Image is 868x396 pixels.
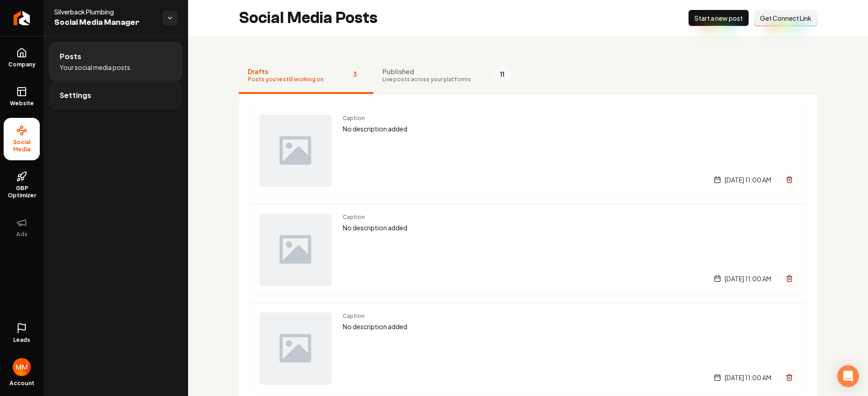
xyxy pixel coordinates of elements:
button: Ads [4,210,40,245]
a: Leads [4,316,40,351]
p: No description added [343,223,797,233]
span: Published [382,67,471,76]
a: Settings [49,81,183,110]
h2: Social Media Posts [239,9,377,27]
button: DraftsPosts you're still working on3 [239,58,373,94]
span: Get Connect Link [760,14,811,23]
span: Settings [60,90,91,101]
span: Start a new post [694,14,743,23]
a: Post previewCaptionNo description added[DATE] 11:00 AM [250,204,806,295]
span: Ads [13,231,31,238]
span: Caption [343,312,797,320]
span: [DATE] 11:00 AM [725,373,771,382]
span: Caption [343,115,797,122]
img: Rebolt Logo [14,11,30,25]
button: PublishedLive posts across your platforms11 [373,58,521,94]
button: Get Connect Link [754,10,817,26]
span: GBP Optimizer [4,185,40,199]
p: No description added [343,124,797,134]
span: 3 [345,67,364,81]
button: Start a new post [689,10,749,26]
span: Social Media [4,139,40,153]
span: Account [9,380,34,387]
a: GBP Optimizer [4,164,40,206]
a: Company [4,40,40,75]
span: Leads [13,336,30,344]
span: Company [5,61,39,68]
span: 11 [493,67,512,81]
img: Post preview [259,312,332,385]
span: Posts you're still working on [248,76,324,83]
span: Posts [60,51,81,62]
span: Social Media Manager [54,16,156,29]
span: Website [6,100,38,107]
button: Open user button [13,354,31,376]
span: Caption [343,214,797,221]
a: Post previewCaptionNo description added[DATE] 11:00 AM [250,105,806,196]
span: [DATE] 11:00 AM [725,274,771,283]
img: Matthew Meyer [13,358,31,376]
span: Silverback Plumbing [54,7,156,16]
div: Open Intercom Messenger [837,365,859,387]
img: Post preview [259,115,332,187]
span: Live posts across your platforms [382,76,471,83]
nav: Tabs [239,58,817,94]
span: Your social media posts. [60,63,132,72]
a: Website [4,79,40,114]
span: [DATE] 11:00 AM [725,175,771,184]
a: Post previewCaptionNo description added[DATE] 11:00 AM [250,303,806,394]
img: Post preview [259,214,332,286]
p: No description added [343,321,797,332]
span: Drafts [248,67,324,76]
